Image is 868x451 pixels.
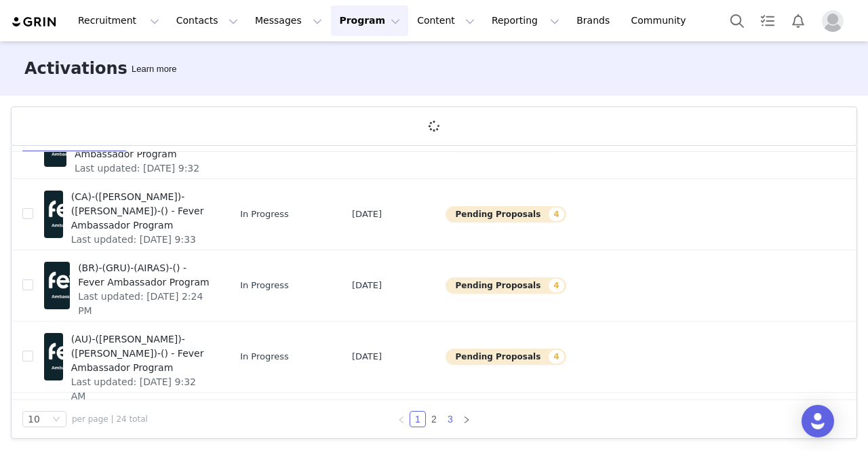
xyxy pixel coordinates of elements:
a: (CA)-([PERSON_NAME])-([PERSON_NAME])-() - Fever Ambassador ProgramLast updated: [DATE] 9:33 AM [44,187,218,241]
div: Tooltip anchor [129,62,179,76]
button: Reporting [484,5,568,36]
a: 1 [410,412,425,427]
button: Contacts [168,5,246,36]
button: Program [331,5,408,36]
button: Recruitment [70,5,167,36]
button: Pending Proposals4 [446,206,566,222]
i: icon: left [397,416,406,424]
button: Pending Proposals4 [446,349,566,365]
span: [DATE] [352,208,382,221]
a: (BR)-(GRU)-(AIRAS)-() - Fever Ambassador ProgramLast updated: [DATE] 2:24 PM [44,258,218,313]
li: 3 [442,411,458,427]
button: Content [409,5,483,36]
h3: Activations [24,56,127,81]
button: Pending Proposals4 [446,277,566,294]
i: icon: down [52,415,60,425]
a: 2 [427,412,441,427]
li: 1 [410,411,426,427]
span: (BR)-(GRU)-(AIRAS)-() - Fever Ambassador Program [78,261,210,290]
button: Notifications [783,5,813,36]
img: grin logo [11,16,58,28]
button: Messages [247,5,330,36]
span: Last updated: [DATE] 9:32 AM [71,375,210,404]
span: Last updated: [DATE] 2:24 PM [78,290,210,318]
a: Tasks [753,5,783,36]
span: In Progress [240,208,289,221]
a: Community [623,5,701,36]
div: Open Intercom Messenger [802,405,834,437]
span: per page | 24 total [72,413,148,425]
a: (AU)-([PERSON_NAME])-([PERSON_NAME])-() - Fever Ambassador ProgramLast updated: [DATE] 9:32 AM [44,330,218,384]
a: Brands [568,5,622,36]
span: (AU)-([PERSON_NAME])-([PERSON_NAME])-() - Fever Ambassador Program [71,332,210,375]
button: Profile [814,10,857,32]
span: [DATE] [352,279,382,292]
li: Next Page [458,411,475,427]
img: placeholder-profile.jpg [822,10,844,32]
span: (CA)-([PERSON_NAME])-([PERSON_NAME])-() - Fever Ambassador Program [71,190,210,233]
div: 10 [28,412,40,427]
i: icon: right [462,416,471,424]
a: 3 [443,412,458,427]
span: In Progress [240,279,289,292]
span: [DATE] [352,350,382,364]
span: Last updated: [DATE] 9:32 AM [75,161,210,190]
span: Last updated: [DATE] 9:33 AM [71,233,210,261]
a: (IT)-(MXP)-([PERSON_NAME])-() - Fever Ambassador ProgramLast updated: [DATE] 9:32 AM [44,116,218,170]
li: Previous Page [393,411,410,427]
span: In Progress [240,350,289,364]
button: Search [722,5,752,36]
li: 2 [426,411,442,427]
